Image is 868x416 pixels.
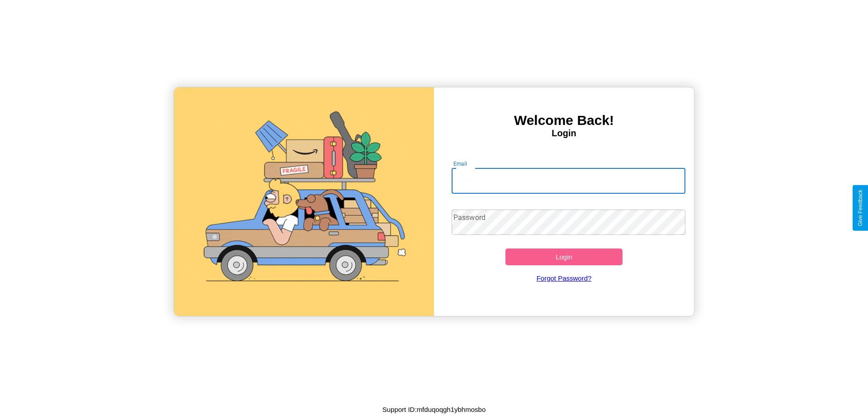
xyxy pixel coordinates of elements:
[857,190,863,226] div: Give Feedback
[453,160,467,167] label: Email
[382,403,486,416] p: Support ID: mfduqoqgh1ybhmosbo
[174,87,434,316] img: gif
[434,128,694,139] h4: Login
[434,113,694,128] h3: Welcome Back!
[447,265,681,291] a: Forgot Password?
[505,249,623,265] button: Login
